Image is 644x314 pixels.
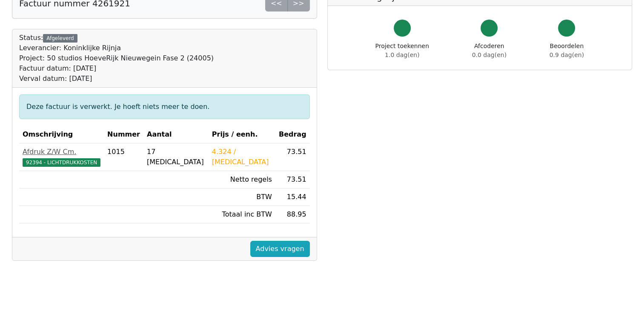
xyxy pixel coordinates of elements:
[472,42,507,60] div: Afcoderen
[275,126,310,143] th: Bedrag
[19,53,214,63] div: Project: 50 studios HoeveRijk Nieuwegein Fase 2 (24005)
[550,51,584,58] span: 0.9 dag(en)
[23,147,100,167] a: Afdruk Z/W Cm.92394 - LICHTDRUKKOSTEN
[19,94,310,119] div: Deze factuur is verwerkt. Je hoeft niets meer te doen.
[209,171,275,188] td: Netto regels
[209,126,275,143] th: Prijs / eenh.
[19,63,214,74] div: Factuur datum: [DATE]
[43,34,77,43] div: Afgeleverd
[550,42,584,60] div: Beoordelen
[23,158,100,167] span: 92394 - LICHTDRUKKOSTEN
[23,147,100,157] div: Afdruk Z/W Cm.
[104,126,143,143] th: Nummer
[19,126,104,143] th: Omschrijving
[375,42,429,60] div: Project toekennen
[19,33,214,84] div: Status:
[275,188,310,206] td: 15.44
[275,206,310,223] td: 88.95
[275,143,310,171] td: 73.51
[385,51,419,58] span: 1.0 dag(en)
[209,188,275,206] td: BTW
[472,51,507,58] span: 0.0 dag(en)
[19,43,214,53] div: Leverancier: Koninklijke Rijnja
[104,143,143,171] td: 1015
[143,126,209,143] th: Aantal
[250,241,310,257] a: Advies vragen
[19,74,214,84] div: Verval datum: [DATE]
[212,147,272,167] div: 4.324 / [MEDICAL_DATA]
[147,147,205,167] div: 17 [MEDICAL_DATA]
[209,206,275,223] td: Totaal inc BTW
[275,171,310,188] td: 73.51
